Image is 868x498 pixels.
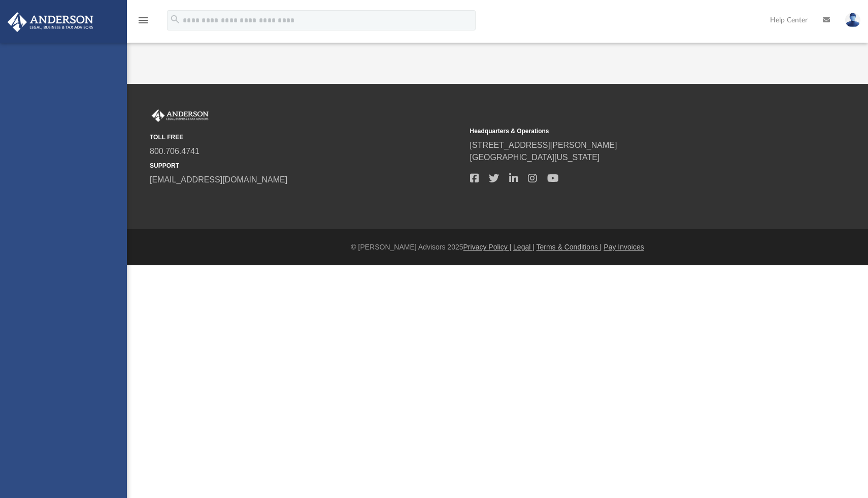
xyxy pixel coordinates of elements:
[150,147,199,155] a: 800.706.4741
[137,19,149,26] a: menu
[845,13,860,27] img: User Pic
[150,133,463,142] small: TOLL FREE
[170,14,181,25] i: search
[150,161,463,170] small: SUPPORT
[604,243,644,251] a: Pay Invoices
[470,153,600,162] a: [GEOGRAPHIC_DATA][US_STATE]
[513,243,535,251] a: Legal |
[127,242,868,253] div: © [PERSON_NAME] Advisors 2025
[537,243,602,251] a: Terms & Conditions |
[150,109,211,122] img: Anderson Advisors Platinum Portal
[137,14,149,26] i: menu
[150,175,287,184] a: [EMAIL_ADDRESS][DOMAIN_NAME]
[470,127,783,136] small: Headquarters & Operations
[470,141,617,149] a: [STREET_ADDRESS][PERSON_NAME]
[463,243,512,251] a: Privacy Policy |
[5,12,96,32] img: Anderson Advisors Platinum Portal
